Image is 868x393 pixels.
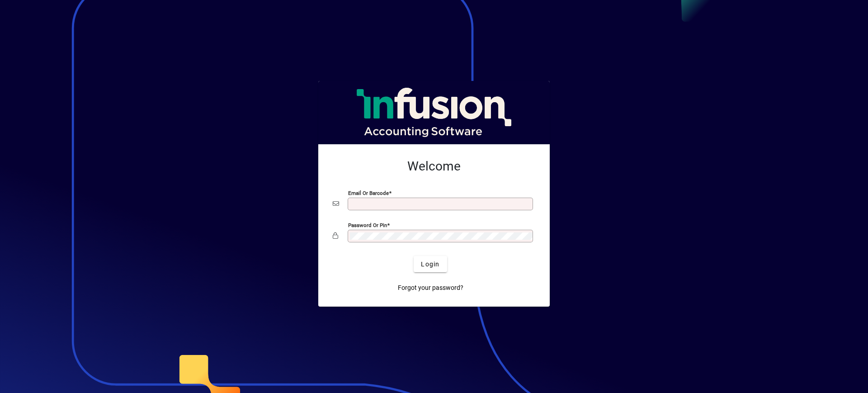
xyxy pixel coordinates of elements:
a: Forgot your password? [394,279,467,296]
button: Login [414,256,447,272]
h2: Welcome [333,159,535,174]
mat-label: Password or Pin [348,222,387,228]
mat-label: Email or Barcode [348,190,389,196]
span: Login [421,260,439,269]
span: Forgot your password? [398,283,463,293]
